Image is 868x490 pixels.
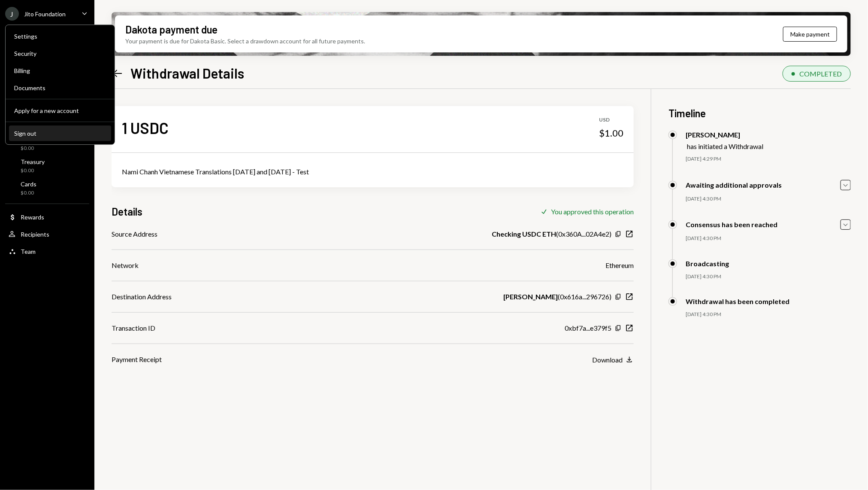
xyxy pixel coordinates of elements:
div: ( 0x360A...02A4e2 ) [492,229,611,239]
div: Rewards [21,213,44,221]
div: Documents [14,84,106,91]
div: $0.00 [21,167,45,174]
a: Cards$0.00 [5,178,89,198]
div: Payment Receipt [112,354,162,365]
div: Billing [14,67,106,74]
h3: Timeline [668,106,851,120]
div: 1 USDC [122,118,169,137]
div: Transaction ID [112,323,155,333]
div: You approved this operation [551,207,634,216]
div: Sign out [14,130,106,137]
div: J [5,7,19,21]
div: Withdrawal has been completed [686,297,789,305]
div: USD [599,116,623,124]
div: Team [21,248,36,255]
div: Security [14,50,106,57]
button: Sign out [9,126,111,141]
div: Dakota payment due [125,22,218,37]
div: [DATE] 4:30 PM [686,311,851,318]
div: Consensus has been reached [686,220,777,228]
div: Nami Chanh Vietnamese Translations [DATE] and [DATE] - Test [122,167,623,177]
div: Your payment is due for Dakota Basic. Select a drawdown account for all future payments. [125,37,365,46]
button: Download [592,355,634,365]
h3: Details [112,204,142,219]
b: [PERSON_NAME] [503,292,558,302]
div: Jito Foundation [24,10,66,18]
div: Recipients [21,231,49,238]
div: has initiated a Withdrawal [687,142,763,150]
button: Make payment [783,27,837,42]
div: $1.00 [599,127,623,139]
div: [PERSON_NAME] [686,131,763,139]
div: Ethereum [605,260,634,271]
a: Team [5,243,89,259]
a: Security [9,46,111,61]
div: Cards [21,180,36,188]
div: Destination Address [112,292,172,302]
b: Checking USDC ETH [492,229,556,239]
button: Apply for a new account [9,103,111,119]
h1: Withdrawal Details [130,64,244,82]
div: ( 0x616a...296726 ) [503,292,611,302]
a: Rewards [5,209,89,225]
div: 0xbf7a...e379f5 [565,323,611,333]
div: Apply for a new account [14,107,106,114]
div: Network [112,260,139,271]
div: Source Address [112,229,157,239]
a: Settings [9,28,111,44]
a: Documents [9,80,111,95]
div: $0.00 [21,145,39,152]
div: [DATE] 4:30 PM [686,273,851,280]
div: $0.00 [21,189,36,197]
div: [DATE] 4:30 PM [686,195,851,203]
div: Treasury [21,158,45,165]
div: [DATE] 4:29 PM [686,155,851,163]
div: COMPLETED [799,70,842,78]
div: [DATE] 4:30 PM [686,235,851,242]
div: Download [592,356,623,364]
div: Settings [14,33,106,40]
div: Broadcasting [686,259,729,268]
a: Treasury$0.00 [5,155,89,176]
a: Billing [9,63,111,78]
div: Awaiting additional approvals [686,181,782,189]
a: Recipients [5,226,89,242]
